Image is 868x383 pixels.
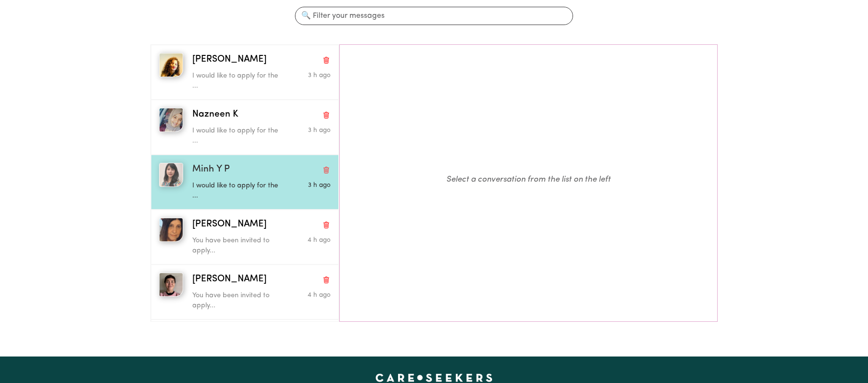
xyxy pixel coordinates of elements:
[159,108,183,132] img: Nazneen K
[192,273,267,287] span: [PERSON_NAME]
[151,155,339,210] button: Minh Y PMinh Y PDelete conversationI would like to apply for the ...Message sent on August 2, 2025
[307,237,331,243] span: Message sent on August 2, 2025
[192,71,285,92] p: I would like to apply for the ...
[322,273,331,286] button: Delete conversation
[151,100,339,155] button: Nazneen KNazneen KDelete conversationI would like to apply for the ...Message sent on August 2, 2025
[151,210,339,264] button: Julie G[PERSON_NAME]Delete conversationYou have been invited to apply...Message sent on August 2,...
[192,126,285,146] p: I would like to apply for the ...
[151,319,339,374] button: Lynda L[PERSON_NAME]Delete conversationYou have been invited to apply...Message sent on August 2,...
[151,264,339,319] button: Yasuyo O[PERSON_NAME]Delete conversationYou have been invited to apply...Message sent on August 2...
[159,273,183,297] img: Yasuyo O
[192,291,285,311] p: You have been invited to apply...
[308,182,331,188] span: Message sent on August 2, 2025
[192,181,285,201] p: I would like to apply for the ...
[192,53,267,67] span: [PERSON_NAME]
[159,163,183,187] img: Minh Y P
[159,53,183,77] img: Jazz Davies
[308,72,331,79] span: Message sent on August 2, 2025
[322,218,331,231] button: Delete conversation
[151,45,339,100] button: Jazz Davies [PERSON_NAME]Delete conversationI would like to apply for the ...Message sent on Augu...
[322,163,331,176] button: Delete conversation
[322,108,331,121] button: Delete conversation
[192,236,285,256] p: You have been invited to apply...
[295,7,573,25] input: 🔍 Filter your messages
[446,175,611,184] em: Select a conversation from the list on the left
[192,218,267,232] span: [PERSON_NAME]
[307,292,331,298] span: Message sent on August 2, 2025
[308,127,331,133] span: Message sent on August 2, 2025
[192,108,238,122] span: Nazneen K
[192,163,230,177] span: Minh Y P
[159,218,183,242] img: Julie G
[322,53,331,66] button: Delete conversation
[375,374,493,382] a: Careseekers home page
